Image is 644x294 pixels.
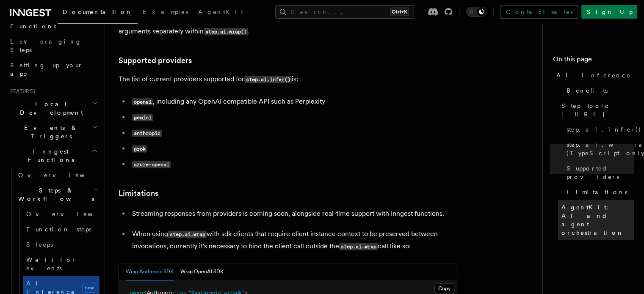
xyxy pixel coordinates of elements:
span: Overview [26,211,113,217]
span: Supported providers [567,164,634,181]
span: Features [7,88,35,95]
code: openai [132,98,153,105]
span: step.ai.infer() [567,125,641,134]
a: Sign Up [581,5,637,19]
code: step.ai.wrap [339,243,378,250]
span: AI Inference [556,71,631,80]
button: Steps & Workflows [15,183,100,206]
span: Overview [18,172,105,179]
a: Step tools: [URL] [558,98,634,122]
span: Steps & Workflows [15,186,94,203]
a: Limitations [119,187,158,199]
a: Supported providers [119,55,192,66]
span: Function steps [26,226,91,233]
p: The list of current providers supported for is: [119,73,457,85]
p: When using with sdk clients that require client instance context to be preserved between invocati... [132,228,457,253]
span: Documentation [63,8,133,15]
button: Toggle dark mode [466,7,486,17]
span: Examples [143,8,188,15]
p: In this case, instead of calling the SDK directly, you specify the SDK function you want to call ... [119,14,457,38]
span: Local Development [7,100,92,117]
code: anthropic [132,129,162,137]
button: Events & Triggers [7,120,100,144]
code: step.ai.infer() [244,76,292,83]
a: Sleeps [23,237,100,252]
code: grok [132,145,147,152]
span: Sleeps [26,241,53,248]
a: Setting up your app [7,58,100,81]
button: Inngest Functions [7,144,100,168]
span: Events & Triggers [7,124,92,140]
a: step.ai.infer() [563,122,634,137]
button: Search...Ctrl+K [275,5,414,19]
a: step.ai.wrap() (TypeScript only) [563,137,634,161]
span: Inngest Functions [7,147,91,164]
a: AgentKit: AI and agent orchestration [558,200,634,240]
code: azure-openai [132,161,171,168]
a: Documentation [58,3,138,24]
a: Benefits [563,83,634,98]
button: Wrap Anthropic SDK [126,263,174,280]
span: Wait for events [26,256,77,272]
a: Function steps [23,222,100,237]
a: Examples [138,3,193,23]
span: AgentKit: AI and agent orchestration [561,203,634,237]
a: Contact sales [500,5,578,19]
span: Benefits [567,86,608,95]
span: Step tools: [URL] [561,102,634,118]
kbd: Ctrl+K [390,8,409,16]
a: Wait for events [23,252,100,276]
a: Overview [15,168,100,183]
span: Setting up your app [10,62,83,77]
span: Leveraging Steps [10,38,82,53]
a: Supported providers [563,161,634,184]
code: gemini [132,114,153,121]
button: Copy [434,283,454,294]
a: Leveraging Steps [7,34,100,58]
a: Limitations [563,184,634,200]
a: Overview [23,206,100,222]
h4: On this page [553,54,634,68]
span: Limitations [567,188,627,196]
code: step.ai.wrap() [204,28,248,35]
span: new [82,283,96,293]
button: Wrap OpenAI SDK [180,263,224,280]
a: AgentKit [193,3,248,23]
span: AgentKit [198,8,243,15]
code: step.ai.wrap [168,231,207,238]
p: Streaming responses from providers is coming soon, alongside real-time support with Inngest funct... [132,208,457,220]
li: , including any OpenAI compatible API such as Perplexity [130,96,457,108]
a: AI Inference [553,68,634,83]
button: Local Development [7,96,100,120]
